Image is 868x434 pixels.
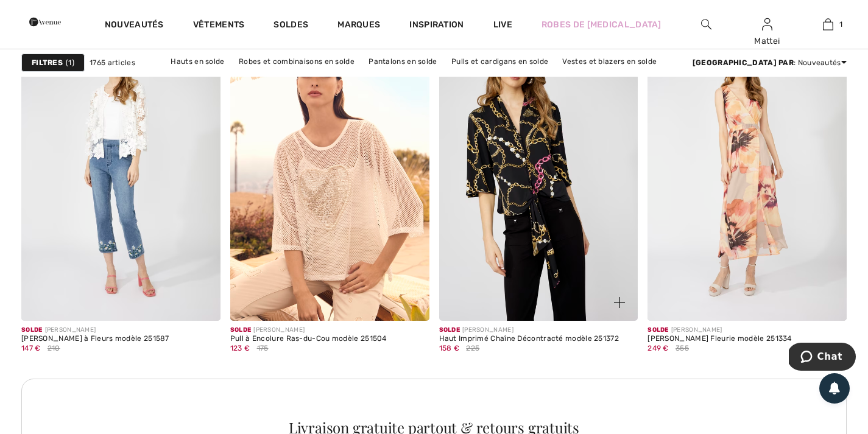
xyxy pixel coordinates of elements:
span: 175 [257,343,269,354]
div: Haut Imprimé Chaîne Décontracté modèle 251372 [439,335,619,343]
div: : Nouveautés [693,57,847,68]
a: Jupes en solde [317,69,383,85]
a: Soldes [273,19,308,32]
span: 1765 articles [90,57,135,68]
a: Vêtements [193,19,245,32]
span: 158 € [439,344,460,352]
a: Nouveautés [105,19,164,32]
img: Pull à Encolure Ras-du-Cou modèle 251504. Blanc Cassé [230,22,429,320]
span: 1 [839,19,842,30]
div: [PERSON_NAME] [21,326,169,335]
img: Jeans Cropped à Fleurs modèle 251587. Bleu [21,22,221,320]
a: Pantalons en solde [362,54,443,69]
span: Solde [439,326,460,334]
div: [PERSON_NAME] à Fleurs modèle 251587 [21,335,169,343]
div: [PERSON_NAME] [439,326,619,335]
a: 1 [798,17,858,32]
strong: Filtres [32,57,63,68]
a: Vestes et blazers en solde [556,54,663,69]
span: Inspiration [409,19,464,32]
span: 1 [66,57,74,68]
span: 249 € [647,344,669,352]
strong: [GEOGRAPHIC_DATA] par [693,58,794,67]
a: Se connecter [762,18,772,30]
span: Solde [21,326,43,334]
div: [PERSON_NAME] [647,326,792,335]
img: 1ère Avenue [29,10,61,34]
span: 123 € [230,344,250,352]
img: Mes infos [762,17,772,32]
span: 355 [676,343,689,354]
span: Solde [647,326,669,334]
div: [PERSON_NAME] Fleurie modèle 251334 [647,335,792,343]
div: Pull à Encolure Ras-du-Cou modèle 251504 [230,335,387,343]
a: Robes de [MEDICAL_DATA] [542,18,662,31]
div: [PERSON_NAME] [230,326,387,335]
span: Solde [230,326,252,334]
a: Hauts en solde [164,54,230,69]
a: Vêtements d'extérieur en solde [386,69,511,85]
a: Pulls et cardigans en solde [445,54,554,69]
a: Haut Imprimé Chaîne Décontracté modèle 251372. Noir/Rose [439,22,638,320]
span: 225 [466,343,479,354]
span: 147 € [21,344,41,352]
div: Mattei [738,35,797,47]
iframe: Ouvre un widget dans lequel vous pouvez chatter avec l’un de nos agents [789,343,856,373]
span: 210 [48,343,60,354]
a: Live [493,18,512,31]
img: recherche [701,17,711,32]
img: plus_v2.svg [614,297,625,308]
img: Robe Portefeuille Fleurie modèle 251334. Butter/pink [647,22,847,320]
img: Mon panier [823,17,833,32]
a: Marques [337,19,380,32]
a: Robes et combinaisons en solde [233,54,361,69]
